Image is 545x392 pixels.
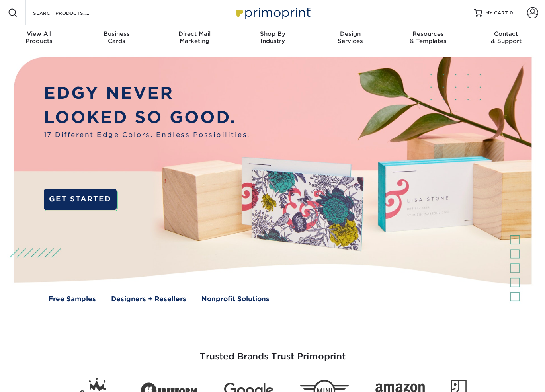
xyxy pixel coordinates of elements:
span: Design [311,30,389,37]
a: Shop ByIndustry [234,25,312,51]
a: Direct MailMarketing [156,25,234,51]
a: DesignServices [311,25,389,51]
a: Nonprofit Solutions [201,294,270,304]
div: Cards [78,30,156,45]
h3: Trusted Brands Trust Primoprint [40,332,506,371]
a: BusinessCards [78,25,156,51]
span: Direct Mail [156,30,234,37]
p: EDGY NEVER [44,81,250,105]
p: LOOKED SO GOOD. [44,105,250,130]
a: Free Samples [49,294,96,304]
a: GET STARTED [44,189,117,210]
span: Business [78,30,156,37]
input: SEARCH PRODUCTS..... [32,8,110,18]
span: 17 Different Edge Colors. Endless Possibilities. [44,130,250,140]
a: Contact& Support [467,25,545,51]
span: 0 [510,10,513,16]
a: Resources& Templates [389,25,467,51]
div: Services [311,30,389,45]
span: Contact [467,30,545,37]
img: Primoprint [233,4,313,21]
div: & Support [467,30,545,45]
div: Marketing [156,30,234,45]
span: Shop By [234,30,312,37]
div: & Templates [389,30,467,45]
span: MY CART [485,10,508,16]
span: Resources [389,30,467,37]
div: Industry [234,30,312,45]
a: Designers + Resellers [111,294,186,304]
